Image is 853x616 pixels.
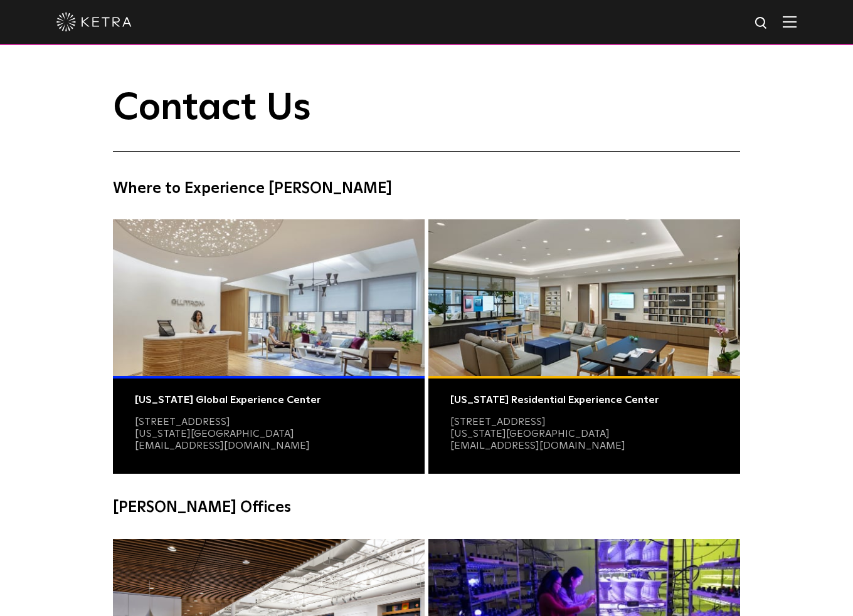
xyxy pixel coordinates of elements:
div: [US_STATE] Global Experience Center [135,394,403,406]
img: Commercial Photo@2x [113,219,425,376]
h4: Where to Experience [PERSON_NAME] [113,177,740,201]
a: [EMAIL_ADDRESS][DOMAIN_NAME] [135,441,310,451]
h1: Contact Us [113,88,740,152]
img: Residential Photo@2x [428,219,740,376]
h4: [PERSON_NAME] Offices [113,496,740,519]
a: [STREET_ADDRESS] [135,417,230,427]
img: search icon [754,16,770,31]
div: [US_STATE] Residential Experience Center [450,394,718,406]
a: [US_STATE][GEOGRAPHIC_DATA] [135,429,294,439]
a: [STREET_ADDRESS] [450,417,546,427]
a: [EMAIL_ADDRESS][DOMAIN_NAME] [450,441,625,451]
img: Hamburger%20Nav.svg [783,16,797,28]
a: [US_STATE][GEOGRAPHIC_DATA] [450,429,610,439]
img: ketra-logo-2019-white [56,13,132,31]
